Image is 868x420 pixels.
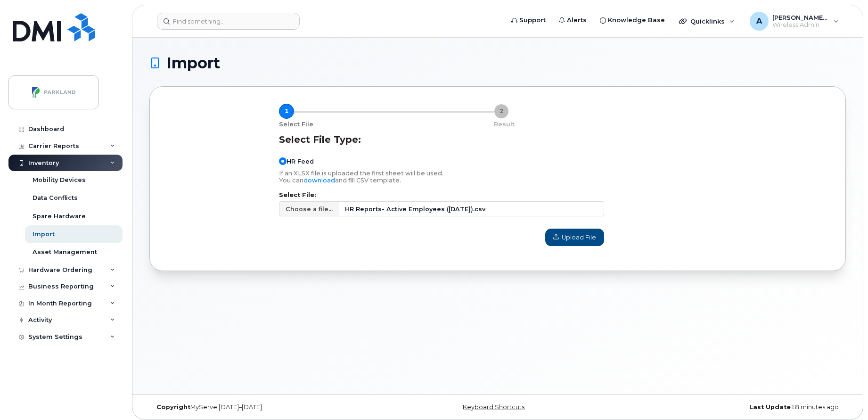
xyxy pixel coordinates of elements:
label: Select File Type: [279,134,361,145]
strong: Copyright [156,404,190,411]
div: MyServe [DATE]–[DATE] [149,404,382,411]
div: 18 minutes ago [614,404,846,411]
a: download [303,177,335,184]
p: If an XLSX file is uploaded the first sheet will be used. You can and fill CSV template. [279,170,604,184]
div: 2 [494,104,509,119]
label: Select File: [279,192,604,198]
button: Upload File [545,229,604,246]
p: Result [494,120,515,129]
a: Keyboard Shortcuts [463,404,524,411]
strong: Last Update [749,404,791,411]
span: Upload File [553,233,596,242]
label: HR Feed [279,157,314,165]
span: HR Reports- Active Employees ([DATE]).csv [339,201,604,216]
h1: Import [149,55,846,71]
span: Choose a file... [286,205,333,214]
input: HR Feed [279,157,287,165]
